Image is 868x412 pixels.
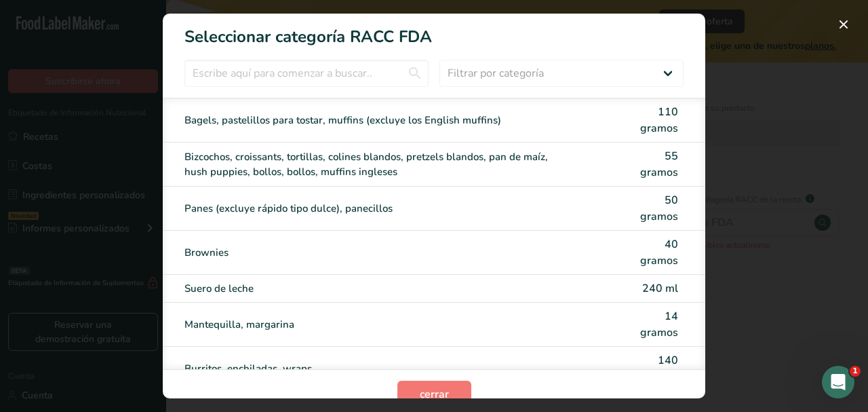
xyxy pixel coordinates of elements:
[640,353,678,384] font: 140 gramos
[822,366,854,398] iframe: Chat en vivo de Intercom
[420,387,449,402] font: cerrar
[642,281,678,296] font: 240 ml
[184,60,429,87] input: Escribe aquí para comenzar a buscar..
[852,367,858,375] font: 1
[184,26,432,48] font: Seleccionar categoría RACC FDA
[184,202,393,215] font: Panes (excluye rápido tipo dulce), panecillos
[184,150,548,179] font: Bizcochos, croissants, tortillas, colines blandos, pretzels blandos, pan de maíz, hush puppies, b...
[184,246,229,259] font: Brownies
[184,113,501,127] font: Bagels, pastelillos para tostar, muffins (excluye los English muffins)
[184,362,312,375] font: Burritos, enchiladas, wraps
[184,318,294,331] font: Mantequilla, margarina
[184,282,254,295] font: Suero de leche
[397,381,471,408] button: cerrar
[640,105,678,136] font: 110 gramos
